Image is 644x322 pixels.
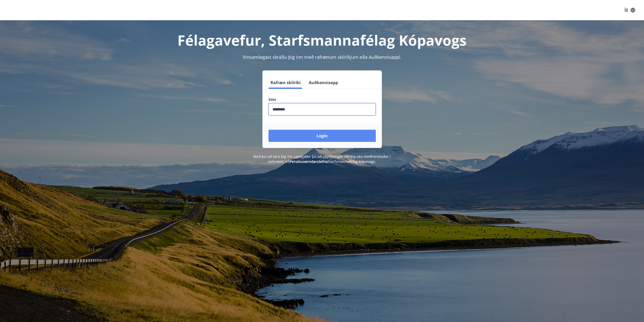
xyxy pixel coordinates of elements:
button: Rafræn skilríki [268,77,303,89]
label: Sími [268,97,376,102]
button: ÍS [622,6,638,15]
span: Með því að skrá þig inn samþykkir þú að upplýsingar um þig séu meðhöndlaðar í samræmi við Starfsm... [253,154,391,164]
h1: Félagavefur, Starfsmannafélag Kópavogs [146,30,498,50]
a: Persónuverndarstefna [290,159,328,164]
button: Auðkennisapp [307,77,340,89]
button: Login [268,130,376,142]
span: Vinsamlegast skráðu þig inn með rafrænum skilríkjum eða Auðkennisappi. [243,54,402,60]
